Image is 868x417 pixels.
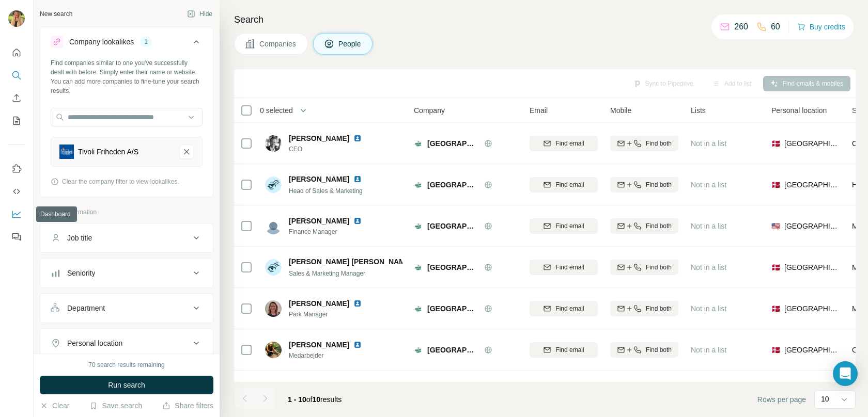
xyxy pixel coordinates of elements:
span: [GEOGRAPHIC_DATA] [427,345,479,355]
img: Avatar [265,135,282,152]
img: Avatar [265,218,282,234]
span: results [288,395,342,404]
span: [GEOGRAPHIC_DATA] [427,138,479,149]
span: Lists [691,105,706,116]
img: Logo of Wow Park [414,304,422,313]
button: Find email [530,177,598,193]
div: Open Intercom Messenger [833,361,858,386]
span: Find both [646,263,672,272]
button: Find email [530,301,598,316]
img: Logo of Wow Park [414,139,422,148]
div: 70 search results remaining [88,360,164,370]
span: Not in a list [691,139,726,148]
span: Company [414,105,445,116]
img: LinkedIn logo [353,341,362,349]
span: Find both [646,304,672,313]
span: 🇩🇰 [771,180,780,190]
span: of [306,395,313,404]
button: Company lookalikes1 [40,29,213,58]
button: Search [8,66,25,85]
span: Find email [555,345,584,355]
button: Use Surfe on LinkedIn [8,159,25,178]
button: Personal location [40,331,213,356]
div: Personal location [67,338,122,348]
span: [GEOGRAPHIC_DATA] [784,303,840,314]
span: [PERSON_NAME] [289,298,349,309]
span: 1 - 10 [288,395,306,404]
span: Find both [646,345,672,355]
button: Run search [40,376,213,394]
span: [GEOGRAPHIC_DATA] [427,262,479,272]
span: Sales & Marketing Manager [289,270,365,277]
button: Find both [610,260,678,275]
div: 1 [140,37,152,46]
button: Find both [610,177,678,193]
img: Logo of Wow Park [414,222,422,230]
span: Mobile [610,105,631,116]
span: Clear the company filter to view lookalikes. [62,177,179,186]
span: Find email [555,139,584,148]
span: 🇺🇸 [771,221,780,231]
p: 260 [734,21,748,33]
span: Not in a list [691,181,726,189]
img: Tivoli Friheden A/S-logo [59,145,74,159]
span: Find email [555,263,584,272]
img: Logo of Wow Park [414,181,422,189]
div: Company lookalikes [69,37,134,47]
button: My lists [8,111,25,130]
span: [GEOGRAPHIC_DATA] [784,262,840,272]
button: Seniority [40,261,213,285]
span: [PERSON_NAME] [289,174,349,184]
span: [PERSON_NAME] [PERSON_NAME] [289,256,412,267]
img: LinkedIn logo [353,299,362,308]
button: Share filters [162,400,213,411]
button: Find both [610,342,678,358]
span: CEO [289,145,374,154]
span: [PERSON_NAME] [289,381,349,391]
button: Job title [40,226,213,250]
img: Avatar [8,10,25,27]
span: [GEOGRAPHIC_DATA] [784,180,840,190]
span: Rows per page [757,394,806,405]
button: Find email [530,342,598,358]
p: 10 [821,394,829,404]
button: Find both [610,301,678,316]
span: [GEOGRAPHIC_DATA] [784,345,840,355]
button: Enrich CSV [8,89,25,107]
button: Department [40,296,213,320]
button: Find email [530,218,598,234]
span: [GEOGRAPHIC_DATA] [427,303,479,314]
span: Find email [555,221,584,231]
img: LinkedIn logo [353,175,362,183]
button: Find email [530,136,598,151]
div: Job title [67,233,92,243]
span: 0 selected [260,105,293,116]
span: Park Manager [289,310,374,319]
button: Find email [530,260,598,275]
span: Not in a list [691,222,726,230]
span: Finance Manager [289,227,374,236]
span: 🇩🇰 [771,138,780,149]
span: Run search [108,380,145,390]
div: Tivoli Friheden A/S [78,147,138,157]
img: LinkedIn logo [353,217,362,225]
span: Companies [259,39,297,49]
button: Hide [180,6,220,22]
span: 🇩🇰 [771,345,780,355]
div: Department [67,303,105,313]
div: New search [40,9,72,19]
span: Find both [646,221,672,231]
span: Find email [555,304,584,313]
span: 🇩🇰 [771,303,780,314]
button: Find both [610,218,678,234]
button: Dashboard [8,205,25,223]
span: [GEOGRAPHIC_DATA] [784,138,840,149]
span: Find email [555,180,584,189]
img: Avatar [265,342,282,358]
button: Quick start [8,43,25,62]
span: Find both [646,180,672,189]
span: Not in a list [691,304,726,313]
span: [GEOGRAPHIC_DATA] [427,180,479,190]
span: People [338,39,362,49]
span: Not in a list [691,346,726,354]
